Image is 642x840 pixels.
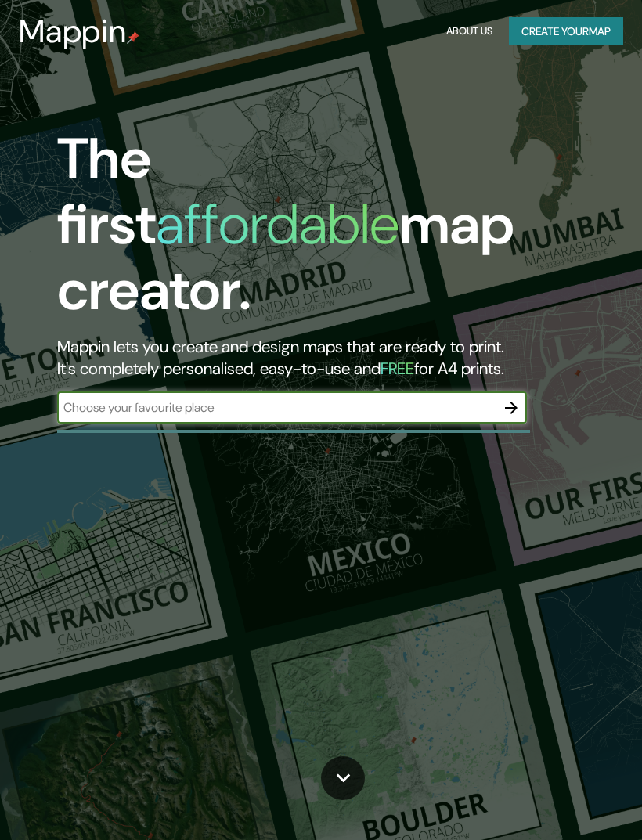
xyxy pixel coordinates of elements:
h1: affordable [156,188,399,261]
h5: FREE [381,358,414,380]
h1: The first map creator. [57,126,571,336]
button: Create yourmap [509,17,623,46]
iframe: Help widget launcher [503,779,625,823]
h3: Mappin [19,13,127,50]
input: Choose your favourite place [57,398,496,416]
img: mappin-pin [127,31,139,44]
h2: Mappin lets you create and design maps that are ready to print. It's completely personalised, eas... [57,336,571,380]
button: About Us [442,17,496,46]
